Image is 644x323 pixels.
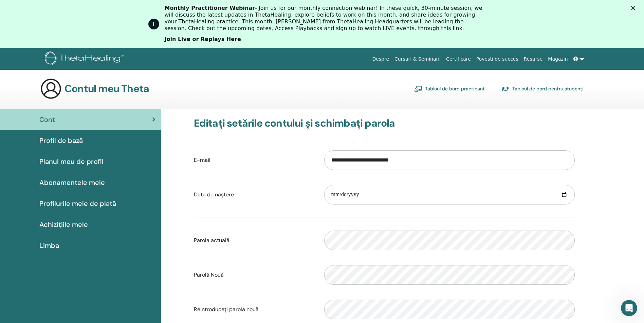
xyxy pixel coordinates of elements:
[501,83,584,94] a: Tabloul de bord pentru studenți
[443,53,474,65] a: Certificare
[39,177,105,188] span: Abonamentele mele
[148,19,159,29] div: Profile image for ThetaHealing
[189,188,319,201] label: Data de naștere
[39,135,83,146] span: Profil de bază
[189,303,319,316] label: Reintroduceți parola nouă
[189,154,319,167] label: E-mail
[414,83,485,94] a: Tabloul de bord practicant
[165,5,255,11] b: Monthly Practitioner Webinar
[369,53,392,65] a: Despre
[45,51,126,67] img: logo.png
[39,156,104,167] span: Planul meu de profil
[39,240,59,251] span: Limba
[194,117,575,129] h3: Editați setările contului și schimbați parola
[39,114,55,125] span: Cont
[414,86,422,92] img: chalkboard-teacher.svg
[40,78,62,100] img: generic-user-icon.jpg
[631,6,638,10] div: Close
[165,5,485,32] div: - Join us for our monthly connection webinar! In these quick, 30-minute session, we will discuss ...
[65,83,149,95] h3: Contul meu Theta
[39,219,88,230] span: Achizițiile mele
[189,234,319,247] label: Parola actuală
[501,86,510,92] img: graduation-cap.svg
[392,53,443,65] a: Cursuri & Seminarii
[521,53,546,65] a: Resurse
[189,268,319,281] label: Parolă Nouă
[545,53,570,65] a: Magazin
[474,53,521,65] a: Povesti de succes
[621,300,637,316] iframe: Intercom live chat
[165,36,241,43] a: Join Live or Replays Here
[39,198,116,209] span: Profilurile mele de plată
